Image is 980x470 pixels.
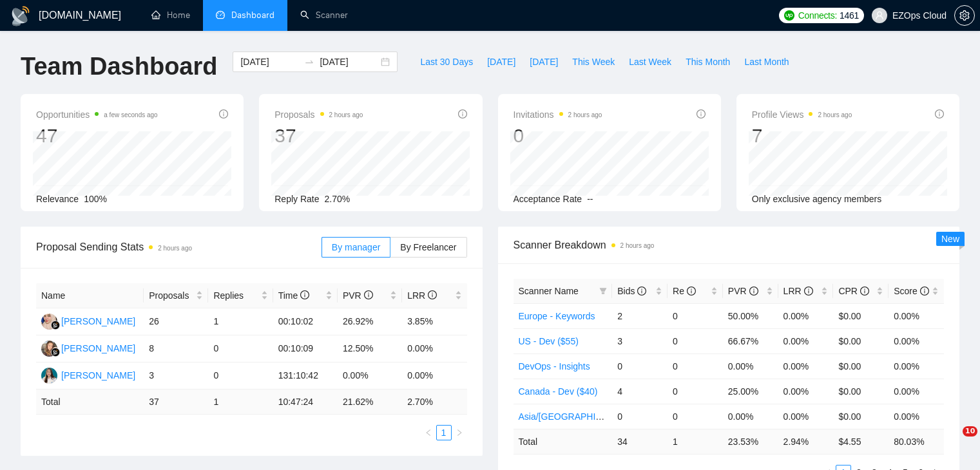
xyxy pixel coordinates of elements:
[273,308,338,335] td: 00:10:02
[338,362,402,390] td: 0.00%
[723,379,778,404] td: 25.00%
[941,234,959,244] span: New
[612,379,668,404] td: 4
[963,426,977,437] span: 10
[144,362,208,390] td: 3
[723,404,778,429] td: 0.00%
[514,194,582,204] span: Acceptance Rate
[889,328,944,353] td: 0.00%
[514,237,945,253] span: Scanner Breakdown
[300,10,348,21] a: searchScanner
[487,55,515,69] span: [DATE]
[300,290,309,299] span: info-circle
[452,425,467,440] li: Next Page
[597,281,610,301] span: filter
[697,109,706,118] span: info-circle
[737,52,796,72] button: Last Month
[778,353,834,379] td: 0.00%
[530,55,558,69] span: [DATE]
[617,286,646,296] span: Bids
[728,286,758,296] span: PVR
[456,429,463,437] span: right
[833,429,889,454] td: $ 4.55
[687,287,696,296] span: info-circle
[920,287,929,296] span: info-circle
[144,283,208,308] th: Proposals
[10,6,31,26] img: logo
[144,390,208,415] td: 37
[274,194,319,204] span: Reply Rate
[329,111,363,118] time: 2 hours ago
[338,390,402,415] td: 21.62 %
[889,429,944,454] td: 80.03 %
[36,107,158,122] span: Opportunities
[833,379,889,404] td: $0.00
[338,335,402,362] td: 12.50%
[402,390,466,415] td: 2.70 %
[400,242,456,252] span: By Freelancer
[519,386,598,397] a: Canada - Dev ($40)
[954,5,975,26] button: setting
[723,303,778,328] td: 50.00%
[104,111,157,118] time: a few seconds ago
[749,287,758,296] span: info-circle
[41,368,57,384] img: TA
[668,303,723,328] td: 0
[514,429,613,454] td: Total
[620,242,655,249] time: 2 hours ago
[519,411,685,422] a: Asia/[GEOGRAPHIC_DATA] - Dev (10k+)
[413,52,480,72] button: Last 30 Days
[612,404,668,429] td: 0
[425,429,432,437] span: left
[686,55,730,69] span: This Month
[325,194,351,204] span: 2.70%
[428,290,437,299] span: info-circle
[723,353,778,379] td: 0.00%
[61,368,135,382] div: [PERSON_NAME]
[622,52,678,72] button: Last Week
[402,308,466,335] td: 3.85%
[723,328,778,353] td: 66.67%
[219,109,228,118] span: info-circle
[752,194,882,204] span: Only exclusive agency members
[332,242,380,252] span: By manager
[838,286,869,296] span: CPR
[51,348,60,357] img: gigradar-bm.png
[421,425,436,440] button: left
[565,52,622,72] button: This Week
[458,109,467,118] span: info-circle
[778,379,834,404] td: 0.00%
[519,286,579,296] span: Scanner Name
[41,370,135,380] a: TA[PERSON_NAME]
[752,107,852,122] span: Profile Views
[599,287,607,295] span: filter
[668,404,723,429] td: 0
[519,311,595,321] a: Europe - Keywords
[889,404,944,429] td: 0.00%
[778,404,834,429] td: 0.00%
[278,290,309,301] span: Time
[149,288,193,303] span: Proposals
[402,362,466,390] td: 0.00%
[752,124,852,148] div: 7
[21,52,217,82] h1: Team Dashboard
[783,286,813,296] span: LRR
[364,290,373,299] span: info-circle
[818,111,852,118] time: 2 hours ago
[955,10,974,21] span: setting
[523,52,565,72] button: [DATE]
[668,379,723,404] td: 0
[213,288,258,303] span: Replies
[668,328,723,353] td: 0
[41,315,135,326] a: AJ[PERSON_NAME]
[744,55,789,69] span: Last Month
[514,124,602,148] div: 0
[875,11,884,20] span: user
[36,239,322,255] span: Proposal Sending Stats
[407,290,437,301] span: LRR
[208,283,273,308] th: Replies
[668,429,723,454] td: 1
[36,194,79,204] span: Relevance
[304,57,314,67] span: to
[889,353,944,379] td: 0.00%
